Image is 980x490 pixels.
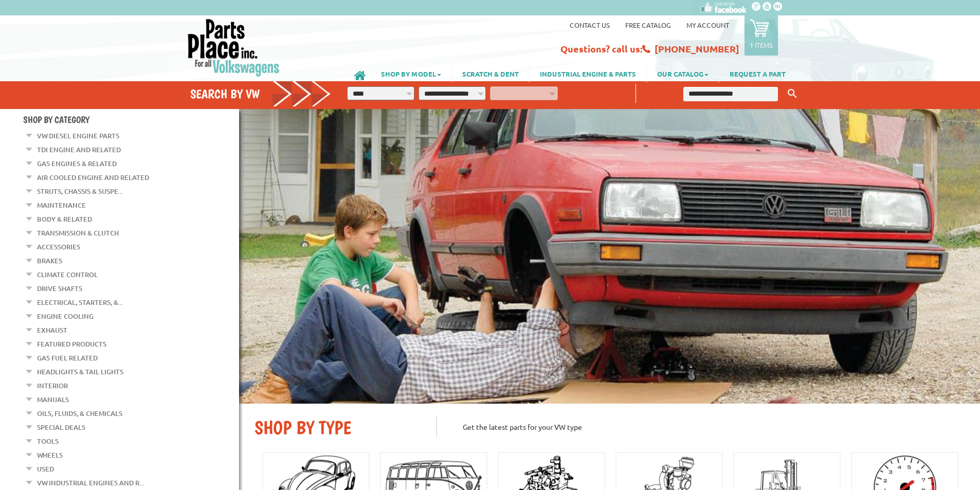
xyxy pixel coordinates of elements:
a: SCRATCH & DENT [452,65,529,82]
a: Drive Shafts [37,282,82,295]
a: Struts, Chassis & Suspe... [37,185,123,198]
a: INDUSTRIAL ENGINE & PARTS [530,65,646,82]
a: Brakes [37,254,62,267]
a: REQUEST A PART [719,65,796,82]
a: Exhaust [37,323,67,337]
p: Get the latest parts for your VW type [436,416,965,437]
a: Climate Control [37,268,98,281]
button: Keyword Search [785,85,800,102]
a: Accessories [37,240,80,253]
a: Electrical, Starters, &... [37,296,123,309]
a: Contact us [570,21,610,29]
h4: Shop By Category [23,114,239,125]
a: Gas Engines & Related [37,157,117,170]
a: Interior [37,379,68,392]
a: Maintenance [37,198,86,212]
a: Used [37,462,54,476]
a: Free Catalog [625,21,671,29]
p: 1 items [750,41,773,49]
a: 1 items [745,15,778,56]
img: First slide [900x500] [239,109,980,404]
a: Featured Products [37,337,106,351]
a: VW Industrial Engines and R... [37,476,144,489]
a: Special Deals [37,421,85,434]
a: Tools [37,434,59,448]
a: VW Diesel Engine Parts [37,129,119,142]
a: OUR CATALOG [647,65,719,82]
a: Oils, Fluids, & Chemicals [37,407,122,420]
a: Air Cooled Engine and Related [37,171,149,184]
a: Manuals [37,393,69,406]
h4: Search by VW [190,86,331,101]
img: Parts Place Inc! [187,18,281,77]
a: My Account [686,21,729,29]
a: Gas Fuel Related [37,351,98,365]
h2: SHOP BY TYPE [255,416,421,439]
a: Engine Cooling [37,310,94,323]
a: SHOP BY MODEL [371,65,451,82]
a: TDI Engine and Related [37,143,121,156]
a: Headlights & Tail Lights [37,365,123,378]
a: Wheels [37,448,63,462]
a: Body & Related [37,212,92,226]
a: Transmission & Clutch [37,226,119,240]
